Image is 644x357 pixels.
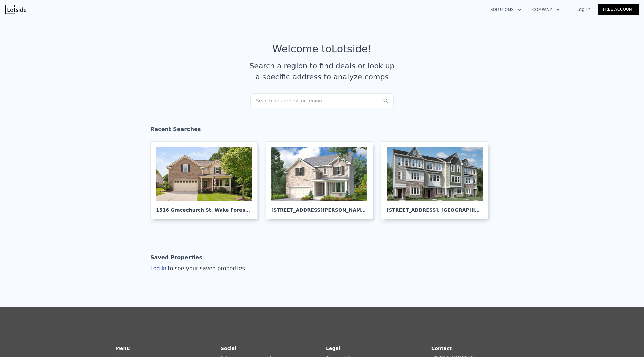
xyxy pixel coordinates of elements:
div: [STREET_ADDRESS] , [GEOGRAPHIC_DATA] [387,201,483,213]
div: Search an address or region... [250,93,394,108]
strong: Contact [431,346,452,351]
div: Log in [150,264,245,273]
strong: Legal [326,346,340,351]
div: Saved Properties [150,251,202,264]
a: [STREET_ADDRESS], [GEOGRAPHIC_DATA] [381,141,494,219]
strong: Menu [115,346,130,351]
div: Recent Searches [150,120,494,141]
img: Lotside [5,5,26,14]
div: Welcome to Lotside ! [272,43,372,55]
strong: Social [221,346,236,351]
a: Free Account [598,4,639,15]
div: 1516 Gracechurch St , Wake Forest [156,201,252,213]
span: to see your saved properties [166,265,245,272]
button: Company [527,4,566,16]
a: [STREET_ADDRESS][PERSON_NAME], Wake Forest [266,141,378,219]
div: Search a region to find deals or look up a specific address to analyze comps [247,60,397,82]
a: Log In [568,6,598,13]
div: [STREET_ADDRESS][PERSON_NAME] , Wake Forest [271,201,367,213]
a: 1516 Gracechurch St, Wake Forest,NC 27587 [150,141,263,219]
button: Solutions [485,4,527,16]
